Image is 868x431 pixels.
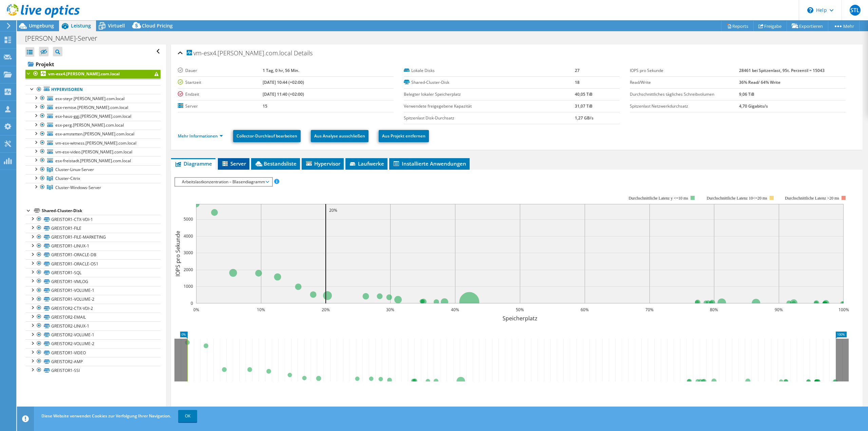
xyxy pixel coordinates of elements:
[25,224,161,232] a: GREISTOR1-FILE
[25,295,161,304] a: GREISTOR1-VOLUME-2
[55,96,125,101] span: esx-steyr.[PERSON_NAME].com.local
[710,307,718,313] text: 80%
[184,283,193,289] text: 1000
[25,259,161,268] a: GREISTOR1-ORACLE-OS1
[25,183,161,192] a: Cluster-Windows-Server
[55,175,80,181] span: Cluster-Citrix
[739,68,825,73] b: 28461 bei Spitzenlast, 95t. Perzentil = 15043
[55,131,134,137] span: esx-amstetten.[PERSON_NAME].com.local
[775,307,783,313] text: 90%
[575,68,580,73] b: 27
[25,85,161,94] a: Hypervisoren
[404,115,575,121] label: Spitzenlast Disk-Durchsatz
[263,103,267,109] b: 15
[581,307,589,313] text: 60%
[55,122,124,128] span: esx-perg.[PERSON_NAME].com.local
[386,307,394,313] text: 30%
[25,94,161,103] a: esx-steyr.[PERSON_NAME].com.local
[55,149,132,155] span: vm-esx-video.[PERSON_NAME].com.local
[25,130,161,138] a: esx-amstetten.[PERSON_NAME].com.local
[393,160,466,167] span: Installierte Anwendungen
[25,366,161,375] a: GREISTOR1-SSI
[25,165,161,174] a: Cluster-Linux-Server
[516,307,524,313] text: 50%
[108,22,125,29] span: Virtuell
[404,79,575,86] label: Shared-Cluster-Disk
[25,138,161,147] a: vm-esx-witness.[PERSON_NAME].com.local
[55,185,101,190] span: Cluster-Windows-Server
[753,21,787,31] a: Freigabe
[25,321,161,330] a: GREISTOR2-LINUX-1
[25,268,161,277] a: GREISTOR1-SQL
[25,156,161,165] a: esx-freistadt.[PERSON_NAME].com.local
[71,22,91,29] span: Leistung
[254,160,297,167] span: Bestandsliste
[178,178,268,186] span: Arbeitslastkonzentration – Blasendiagramm
[807,7,813,13] svg: \n
[25,121,161,130] a: esx-perg.[PERSON_NAME].com.local
[25,59,161,70] a: Projekt
[142,22,173,29] span: Cloud Pricing
[55,105,128,110] span: esx-remise.[PERSON_NAME].com.local
[174,160,212,167] span: Diagramme
[55,140,136,146] span: vm-esx-witness.[PERSON_NAME].com.local
[25,112,161,120] a: esx-haus-ggj.[PERSON_NAME].com.local
[178,91,263,98] label: Endzeit
[193,307,199,313] text: 0%
[25,103,161,112] a: esx-remise.[PERSON_NAME].com.local
[630,67,739,74] label: IOPS pro Sekunde
[29,22,54,29] span: Umgebung
[25,70,161,78] a: vm-esx4.[PERSON_NAME].com.local
[451,307,459,313] text: 40%
[48,71,120,77] b: vm-esx4.[PERSON_NAME].com.local
[178,79,263,86] label: Startzeit
[233,130,301,142] a: Collector-Durchlauf bearbeiten
[25,339,161,348] a: GREISTOR2-VOLUME-2
[838,307,849,313] text: 100%
[184,267,193,273] text: 2000
[575,91,592,97] b: 40,05 TiB
[25,242,161,250] a: GREISTOR1-LINUX-1
[263,79,304,85] b: [DATE] 10:44 (+02:00)
[55,113,131,119] span: esx-haus-ggj.[PERSON_NAME].com.local
[55,158,131,164] span: esx-freistadt.[PERSON_NAME].com.local
[191,300,193,306] text: 0
[25,277,161,286] a: GREISTOR1-VMLOG
[263,68,299,73] b: 1 Tag, 0 hr, 56 Min.
[787,21,828,31] a: Exportieren
[349,160,384,167] span: Laufwerke
[41,413,171,419] span: Diese Website verwendet Cookies zur Verfolgung Ihrer Navigation.
[404,67,575,74] label: Lokale Disks
[25,174,161,183] a: Cluster-Citrix
[575,79,580,85] b: 18
[379,130,429,142] a: Aus Projekt entfernen
[178,133,223,139] a: Mehr Informationen
[25,313,161,321] a: GREISTOR2-EMAIL
[329,207,337,213] text: 20%
[828,21,860,31] a: Mehr
[178,103,263,110] label: Server
[645,307,654,313] text: 70%
[628,196,688,201] tspan: Durchschnittliche Latenz y <=10 ms
[257,307,265,313] text: 10%
[311,130,369,142] a: Aus Analyse ausschließen
[721,21,754,31] a: Reports
[25,286,161,295] a: GREISTOR1-VOLUME-1
[25,147,161,156] a: vm-esx-video.[PERSON_NAME].com.local
[575,103,592,109] b: 31,07 TiB
[187,50,292,57] span: vm-esx4.[PERSON_NAME].com.local
[630,103,739,110] label: Spitzenlast Netzwerkdurchsatz
[25,331,161,339] a: GREISTOR2-VOLUME-1
[630,79,739,86] label: Read/Write
[25,304,161,313] a: GREISTOR2-CTX-VDI-2
[25,233,161,242] a: GREISTOR1-FILE-MARKETING
[404,91,575,98] label: Belegter lokaler Speicherplatz
[322,307,330,313] text: 20%
[178,67,263,74] label: Dauer
[221,160,246,167] span: Server
[178,410,197,422] a: OK
[502,315,537,322] text: Speicherplatz
[785,196,839,201] text: Durchschnittliche Latenz >20 ms
[739,103,768,109] b: 4,70 Gigabits/s
[22,35,108,42] h1: [PERSON_NAME]-Server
